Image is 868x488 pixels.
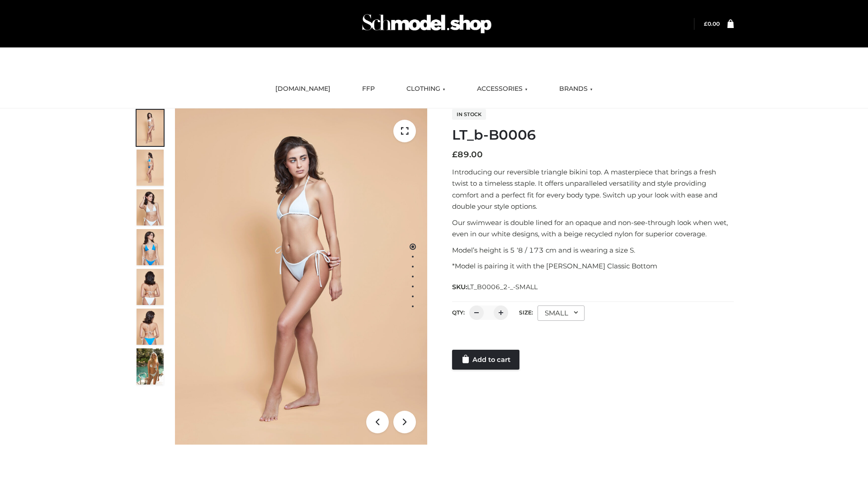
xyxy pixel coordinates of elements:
[452,127,734,143] h1: LT_b-B0006
[452,217,734,240] p: Our swimwear is double lined for an opaque and non-see-through look when wet, even in our white d...
[704,20,708,27] span: £
[452,150,483,160] bdi: 89.00
[137,189,164,225] img: ArielClassicBikiniTop_CloudNine_AzureSky_OW114ECO_3-scaled.jpg
[452,309,465,316] label: QTY:
[452,260,734,272] p: *Model is pairing it with the [PERSON_NAME] Classic Bottom
[137,110,164,146] img: ArielClassicBikiniTop_CloudNine_AzureSky_OW114ECO_1-scaled.jpg
[137,348,164,385] img: Arieltop_CloudNine_AzureSky2.jpg
[359,6,495,42] img: Schmodel Admin 964
[175,108,427,445] img: ArielClassicBikiniTop_CloudNine_AzureSky_OW114ECO_1
[470,79,534,99] a: ACCESSORIES
[400,79,452,99] a: CLOTHING
[452,350,519,370] a: Add to cart
[269,79,337,99] a: [DOMAIN_NAME]
[355,79,382,99] a: FFP
[452,150,458,160] span: £
[538,305,585,321] div: SMALL
[552,79,599,99] a: BRANDS
[452,109,486,120] span: In stock
[704,20,720,27] bdi: 0.00
[137,150,164,186] img: ArielClassicBikiniTop_CloudNine_AzureSky_OW114ECO_2-scaled.jpg
[137,229,164,265] img: ArielClassicBikiniTop_CloudNine_AzureSky_OW114ECO_4-scaled.jpg
[519,309,533,316] label: Size:
[137,269,164,305] img: ArielClassicBikiniTop_CloudNine_AzureSky_OW114ECO_7-scaled.jpg
[704,20,720,27] a: £0.00
[452,244,734,256] p: Model’s height is 5 ‘8 / 173 cm and is wearing a size S.
[467,283,538,291] span: LT_B0006_2-_-SMALL
[452,166,734,212] p: Introducing our reversible triangle bikini top. A masterpiece that brings a fresh twist to a time...
[452,282,538,292] span: SKU:
[137,309,164,345] img: ArielClassicBikiniTop_CloudNine_AzureSky_OW114ECO_8-scaled.jpg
